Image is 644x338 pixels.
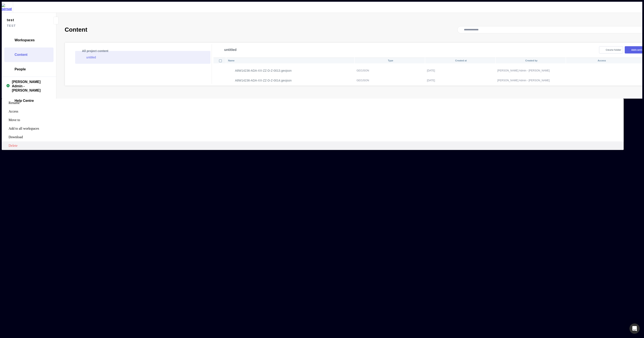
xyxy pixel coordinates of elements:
[7,17,44,23] span: test
[355,58,425,63] th: Type
[65,26,87,33] h2: Content
[15,53,27,57] span: Content
[9,101,623,105] span: Rename
[80,52,210,63] a: untitled
[4,47,54,62] a: Content
[82,48,210,53] p: All project content
[4,33,54,47] a: Workspaces
[425,76,495,85] td: [DATE]
[355,66,425,75] td: GEOJSON
[496,76,566,85] td: [PERSON_NAME] Admin - [PERSON_NAME]
[7,23,44,29] span: test
[355,76,425,85] td: GEOJSON
[235,79,292,82] p: A8W14236-ADA-XX-ZZ-D-Z-0014.geojson
[15,38,35,42] span: Workspaces
[425,66,495,75] td: [DATE]
[2,4,13,11] img: sensat
[4,62,54,77] a: People
[606,49,621,51] div: Create folder
[9,110,623,113] span: Access
[425,58,495,63] th: Created at
[9,127,623,130] span: Add to all workspaces
[12,80,51,93] span: [PERSON_NAME] Admin - [PERSON_NAME]
[15,67,26,71] span: People
[9,135,623,139] a: Download
[86,55,204,60] p: untitled
[496,58,566,63] th: Created by
[496,66,566,75] td: [PERSON_NAME] Admin - [PERSON_NAME]
[9,118,623,122] span: Move to
[235,69,292,72] p: A8W14236-ADA-XX-ZZ-D-Z-0013.geojson
[4,93,54,108] a: Help Centre
[224,48,237,52] span: untitled
[226,58,354,63] th: Name
[629,323,640,334] div: Open Intercom Messenger
[599,46,623,53] button: Create folder
[9,144,623,148] span: Delete
[566,58,636,63] th: Access
[7,85,9,86] text: ND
